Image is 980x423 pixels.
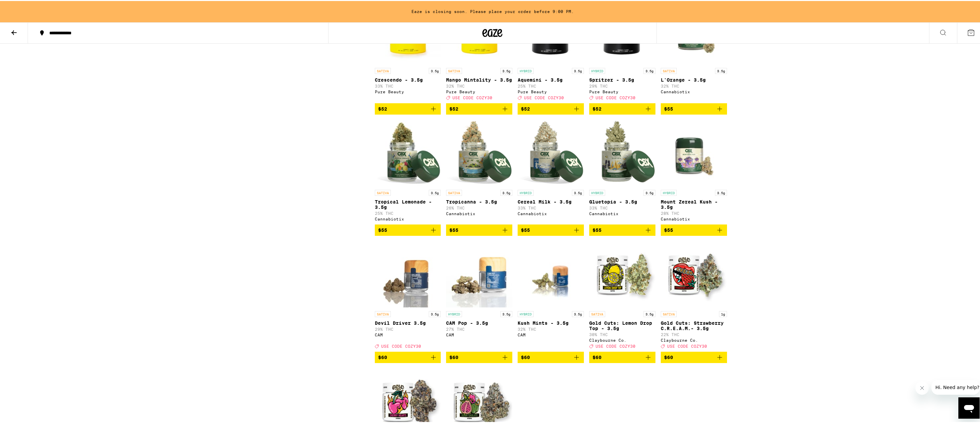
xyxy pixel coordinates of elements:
[518,119,584,186] img: Cannabiotix - Cereal Milk - 3.5g
[589,119,655,186] img: Cannabiotix - Gluetopia - 3.5g
[375,83,441,87] p: 33% THC
[375,216,441,220] div: Cannabiotix
[446,205,512,209] p: 26% THC
[664,226,673,232] span: $55
[589,211,655,215] div: Cannabiotix
[661,240,727,351] a: Open page for Gold Cuts: Strawberry C.R.E.A.M.- 3.5g from Claybourne Co.
[452,95,492,99] span: USE CODE COZY30
[518,119,584,223] a: Open page for Cereal Milk - 3.5g from Cannabiotix
[446,223,512,235] button: Add to bag
[518,326,584,330] p: 32% THC
[589,331,655,336] p: 30% THC
[589,205,655,209] p: 33% THC
[589,310,605,316] p: SATIVA
[715,67,727,73] p: 3.5g
[596,343,635,347] span: USE CODE COZY30
[375,76,441,82] p: Crescendo - 3.5g
[518,198,584,204] p: Cereal Milk - 3.5g
[661,76,727,82] p: L'Orange - 3.5g
[518,240,584,351] a: Open page for Kush Mints - 3.5g from CAM
[518,240,584,307] img: CAM - Kush Mints - 3.5g
[446,240,512,307] img: CAM - CAM Pop - 3.5g
[446,351,512,362] button: Add to bag
[521,354,530,359] span: $60
[449,226,458,232] span: $55
[661,240,727,307] img: Claybourne Co. - Gold Cuts: Strawberry C.R.E.A.M.- 3.5g
[518,89,584,93] div: Pure Beauty
[375,189,391,195] p: SATIVA
[375,89,441,93] div: Pure Beauty
[449,354,458,359] span: $60
[500,67,512,73] p: 3.5g
[589,102,655,114] button: Add to bag
[446,310,462,316] p: HYBRID
[589,119,655,223] a: Open page for Gluetopia - 3.5g from Cannabiotix
[518,310,534,316] p: HYBRID
[500,189,512,195] p: 3.5g
[446,240,512,351] a: Open page for CAM Pop - 3.5g from CAM
[518,83,584,87] p: 25% THC
[589,337,655,341] div: Claybourne Co.
[661,223,727,235] button: Add to bag
[375,210,441,214] p: 25% THC
[518,351,584,362] button: Add to bag
[643,67,655,73] p: 3.5g
[381,343,421,347] span: USE CODE COZY30
[518,205,584,209] p: 33% THC
[375,319,441,325] p: Devil Driver 3.5g
[446,76,512,82] p: Mango Mintality - 3.5g
[661,119,727,223] a: Open page for Mount Zereal Kush - 3.5g from Cannabiotix
[429,310,441,316] p: 3.5g
[667,343,707,347] span: USE CODE COZY30
[572,67,584,73] p: 3.5g
[375,102,441,114] button: Add to bag
[915,380,929,394] iframe: Close message
[375,326,441,330] p: 29% THC
[446,119,512,186] img: Cannabiotix - Tropicanna - 3.5g
[589,240,655,351] a: Open page for Gold Cuts: Lemon Drop Top - 3.5g from Claybourne Co.
[375,310,391,316] p: SATIVA
[589,351,655,362] button: Add to bag
[664,354,673,359] span: $60
[589,89,655,93] div: Pure Beauty
[518,223,584,235] button: Add to bag
[589,198,655,204] p: Gluetopia - 3.5g
[589,189,605,195] p: HYBRID
[375,240,441,307] img: CAM - Devil Driver 3.5g
[593,226,602,232] span: $55
[589,240,655,307] img: Claybourne Co. - Gold Cuts: Lemon Drop Top - 3.5g
[375,223,441,235] button: Add to bag
[375,332,441,336] div: CAM
[518,332,584,336] div: CAM
[589,223,655,235] button: Add to bag
[661,351,727,362] button: Add to bag
[596,95,635,99] span: USE CODE COZY30
[661,337,727,341] div: Claybourne Co.
[446,332,512,336] div: CAM
[518,76,584,82] p: Aquemini - 3.5g
[446,319,512,325] p: CAM Pop - 3.5g
[589,67,605,73] p: HYBRID
[661,189,677,195] p: HYBRID
[375,240,441,351] a: Open page for Devil Driver 3.5g from CAM
[593,354,602,359] span: $60
[661,83,727,87] p: 32% THC
[446,67,462,73] p: SATIVA
[661,210,727,214] p: 28% THC
[446,189,462,195] p: SATIVA
[524,95,564,99] span: USE CODE COZY30
[518,67,534,73] p: HYBRID
[521,105,530,111] span: $52
[378,105,387,111] span: $52
[429,67,441,73] p: 3.5g
[661,310,677,316] p: SATIVA
[521,226,530,232] span: $55
[661,89,727,93] div: Cannabiotix
[378,354,387,359] span: $60
[518,211,584,215] div: Cannabiotix
[518,102,584,114] button: Add to bag
[589,83,655,87] p: 29% THC
[429,189,441,195] p: 3.5g
[661,67,677,73] p: SATIVA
